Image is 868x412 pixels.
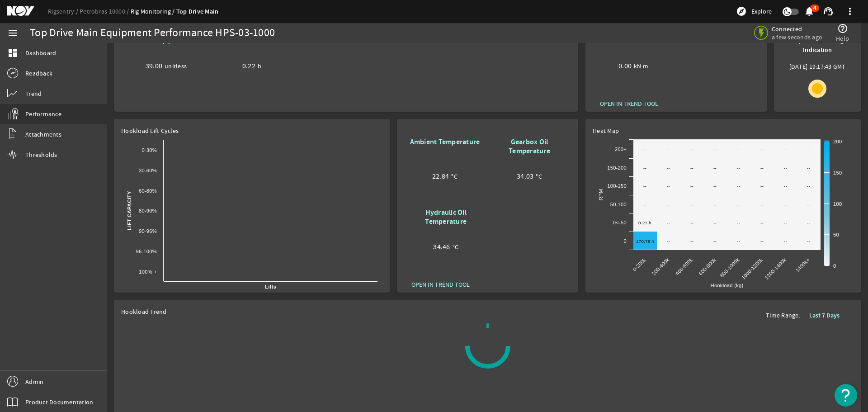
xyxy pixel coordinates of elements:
[593,127,619,135] span: Heat Map
[425,208,467,226] b: Hydraulic Oil Temperature
[139,188,157,194] text: 60-80%
[807,166,810,170] text: --
[25,150,57,159] span: Thresholds
[690,147,693,152] text: --
[784,202,787,207] text: --
[607,183,627,189] text: 100-150
[760,166,764,170] text: --
[258,62,261,71] span: h
[7,47,18,58] mat-icon: dashboard
[615,147,627,152] text: 200+
[30,28,275,38] div: Top Drive Main Equipment Performance HPS-03-1000
[139,168,157,173] text: 30-60%
[121,307,167,323] span: Hookload Trend
[737,202,740,207] text: --
[784,184,787,189] text: --
[807,239,810,244] text: --
[598,189,604,201] text: RPM
[242,62,255,71] span: 0.22
[802,307,847,323] button: Last 7 Days
[25,69,52,78] span: Readback
[833,170,842,175] text: 150
[667,147,670,152] text: --
[667,239,670,244] text: --
[80,7,131,15] a: Petrobras 10000
[794,257,811,273] text: 1400k+
[136,249,157,254] text: 96-100%
[517,172,533,181] span: 34.03
[760,220,764,225] text: --
[713,202,717,207] text: --
[48,7,80,15] a: Rigsentry
[643,184,646,189] text: --
[536,172,542,181] span: °C
[690,166,693,170] text: --
[643,166,646,170] text: --
[632,257,647,272] text: 0-200k
[833,263,836,269] text: 0
[784,166,787,170] text: --
[411,280,470,289] span: OPEN IN TREND TOOL
[146,62,162,71] span: 39.00
[713,220,717,225] text: --
[25,48,56,57] span: Dashboard
[432,172,449,181] span: 22.84
[833,201,842,207] text: 100
[835,384,857,407] button: Open Resource Center
[809,311,840,320] b: Last 7 Days
[433,242,450,251] span: 34.46
[25,398,93,407] span: Product Documentation
[833,232,839,237] text: 50
[836,34,849,43] span: Help
[265,284,276,289] text: Lifts
[772,25,822,33] span: Connected
[139,269,157,275] text: 100% +
[651,257,670,276] text: 200-400k
[165,62,187,71] span: unitless
[25,89,42,98] span: Trend
[764,257,787,280] text: 1200-1400k
[624,238,627,244] text: 0
[643,202,646,207] text: --
[667,184,670,189] text: --
[698,257,717,276] text: 600-800k
[737,239,740,244] text: --
[667,166,670,170] text: --
[784,147,787,152] text: --
[732,4,775,19] button: Explore
[690,239,693,244] text: --
[25,109,61,118] span: Performance
[643,147,646,152] text: --
[760,239,764,244] text: --
[690,202,693,207] text: --
[404,276,477,293] button: OPEN IN TREND TOOL
[607,165,627,170] text: 150-200
[713,166,717,170] text: --
[713,147,717,152] text: --
[690,220,693,225] text: --
[131,7,176,15] a: Rig Monitoring
[804,6,815,17] mat-icon: notifications
[636,239,654,244] text: 170.78 h
[593,95,665,112] button: OPEN IN TREND TOOL
[139,208,157,213] text: 80-90%
[25,377,43,386] span: Admin
[711,283,744,288] text: Hookload (kg)
[127,191,132,230] text: Lift Capacity
[690,184,693,189] text: --
[453,242,459,251] span: °C
[713,184,717,189] text: --
[451,172,458,181] span: °C
[823,6,834,17] mat-icon: support_agent
[142,147,157,153] text: 0-30%
[760,147,764,152] text: --
[667,220,670,225] text: --
[737,184,740,189] text: --
[674,257,693,276] text: 400-600k
[833,139,842,144] text: 200
[760,202,764,207] text: --
[807,184,810,189] text: --
[25,130,61,139] span: Attachments
[807,202,810,207] text: --
[737,220,740,225] text: --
